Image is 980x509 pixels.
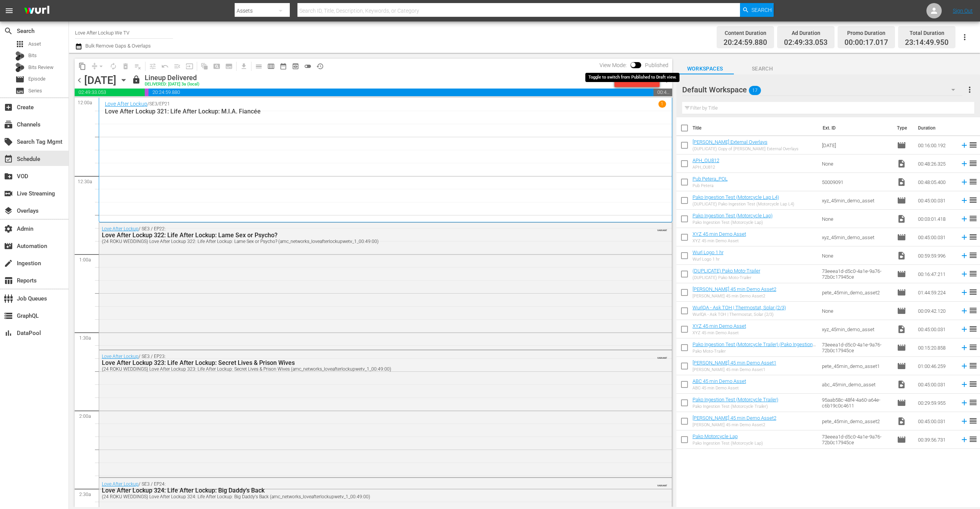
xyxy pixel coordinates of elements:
p: SE3 / [149,101,159,107]
a: [PERSON_NAME] External Overlays [693,139,768,145]
span: reorder [969,214,978,223]
div: Pako Ingestion Test (Motorcycle Lap) [693,220,773,225]
a: Love After Lockup [102,226,139,232]
span: Video [897,159,906,168]
div: Bits [15,51,24,61]
span: Search [734,64,791,74]
span: VARIANT [657,353,667,359]
span: Search [4,26,13,36]
a: WurlQA - Ask TOH | Thermostat, Solar (2/3) [693,305,786,310]
div: [PERSON_NAME] 45 min Demo Asset1 [693,367,776,372]
span: Search Tag Mgmt [4,137,13,146]
svg: Add to Schedule [960,362,969,370]
span: Episode [897,288,906,297]
a: Pako Ingestion Test (Motorcycle Trailer) [693,397,778,402]
div: Ad Duration [784,28,828,38]
a: [PERSON_NAME] 45 min Demo Asset2 [693,415,776,421]
span: Video [897,177,906,187]
span: Bulk Remove Gaps & Overlaps [84,43,151,49]
span: Episode [897,233,906,242]
span: Episode [897,269,906,279]
span: Episode [897,361,906,371]
span: reorder [969,195,978,205]
div: WurlQA - Ask TOH | Thermostat, Solar (2/3) [693,312,786,317]
div: Lineup Delivered [145,74,199,82]
span: 23:14:49.950 [905,38,949,47]
span: Fill episodes with ad slates [171,60,183,72]
div: (DUPLICATE) Copy of [PERSON_NAME] External Overlays [693,146,799,151]
a: ABC 45 min Demo Asset [693,378,746,384]
th: Ext. ID [818,117,892,139]
span: Video [897,214,906,223]
td: 00:16:47.211 [915,265,957,283]
span: Search [751,3,772,17]
span: 02:49:33.053 [75,89,145,96]
span: Schedule [4,154,13,164]
a: Pub Petera_POL [693,176,728,182]
span: Series [15,86,24,95]
td: 00:16:00.192 [915,136,957,154]
span: Refresh All Search Blocks [196,59,211,74]
div: Total Duration [905,28,949,38]
div: [DATE] [84,74,116,87]
td: 00:59:59.996 [915,246,957,265]
span: content_copy [78,62,86,70]
span: Video [897,417,906,426]
button: Unlock and Edit [614,73,660,87]
span: reorder [969,435,978,444]
div: [PERSON_NAME] 45 min Demo Asset2 [693,294,776,299]
td: 00:15:20.858 [915,338,957,357]
button: Search [740,3,774,17]
span: 20:24:59.880 [724,38,767,47]
span: Channels [4,120,13,129]
span: menu [5,6,14,15]
div: Content Duration [724,28,767,38]
svg: Add to Schedule [960,435,969,444]
span: Bits [28,52,37,59]
a: Pako Ingestion Test (Motorcycle Lap L4) [693,194,779,200]
span: Episode [28,75,46,83]
span: Customize Events [144,59,159,74]
a: [PERSON_NAME] 45 min Demo Asset2 [693,286,776,292]
td: 00:45:00.031 [915,320,957,338]
span: reorder [969,287,978,297]
a: Pako Ingestion Test (Motorcycle Trailer) (Pako Ingestion Test (No Ads Variant) AAA) [693,342,816,353]
span: reorder [969,361,978,370]
span: Video [897,251,906,260]
th: Title [693,117,818,139]
td: 00:45:00.031 [915,191,957,210]
div: ABC 45 min Demo Asset [693,386,746,391]
td: None [819,246,893,265]
span: 20:24:59.880 [149,89,653,96]
td: 00:45:00.031 [915,375,957,394]
div: Promo Duration [844,28,888,38]
th: Duration [913,117,959,139]
span: Ingestion [4,259,13,268]
td: 00:09:42.120 [915,302,957,320]
span: reorder [969,159,978,168]
span: reorder [969,177,978,186]
div: (DUPLICATE) Pako Ingestion Test (Motorcycle Lap L4) [693,202,794,207]
span: reorder [969,251,978,260]
td: xyz_45min_demo_asset [819,320,893,338]
span: Episode [897,435,906,444]
svg: Add to Schedule [960,141,969,149]
span: Series [28,87,42,95]
span: 24 hours Lineup View is OFF [302,60,314,72]
svg: Add to Schedule [960,343,969,352]
a: APH_OU812 [693,158,719,163]
span: 00:00:17.017 [844,38,888,47]
button: more_vert [965,80,974,99]
span: Episode [897,398,906,407]
td: 00:39:56.731 [915,430,957,449]
span: Episode [15,75,24,84]
a: Love After Lockup [102,354,139,359]
div: Pako Moto-Trailer [693,349,816,354]
div: Pako Ingestion Test (Motorcycle Trailer) [693,404,778,409]
td: 00:45:00.031 [915,228,957,246]
span: reorder [969,269,978,278]
span: Week Calendar View [265,60,277,72]
span: 00:45:10.050 [653,89,672,96]
span: reorder [969,379,978,389]
span: preview_outlined [292,62,299,70]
